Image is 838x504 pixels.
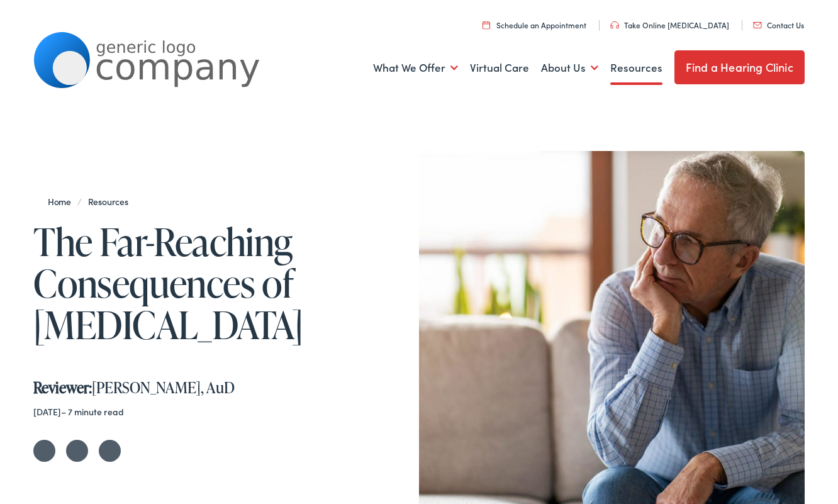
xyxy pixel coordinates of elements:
[483,20,586,30] a: Schedule an Appointment
[610,20,729,30] a: Take Online [MEDICAL_DATA]
[541,45,598,91] a: About Us
[33,221,388,345] h1: The Far-Reaching Consequences of [MEDICAL_DATA]
[610,45,662,91] a: Resources
[82,195,135,208] a: Resources
[470,45,529,91] a: Virtual Care
[373,45,458,91] a: What We Offer
[66,440,88,462] a: Share on Facebook
[33,405,61,418] time: [DATE]
[33,361,388,398] div: [PERSON_NAME], AuD
[99,440,121,462] a: Share on LinkedIn
[48,195,135,208] span: /
[483,21,490,29] img: utility icon
[33,406,388,417] div: – 7 minute read
[753,20,804,30] a: Contact Us
[33,440,55,462] a: Share on Twitter
[753,22,762,28] img: utility icon
[674,50,805,84] a: Find a Hearing Clinic
[610,21,619,29] img: utility icon
[48,195,77,208] a: Home
[33,377,92,398] strong: Reviewer:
